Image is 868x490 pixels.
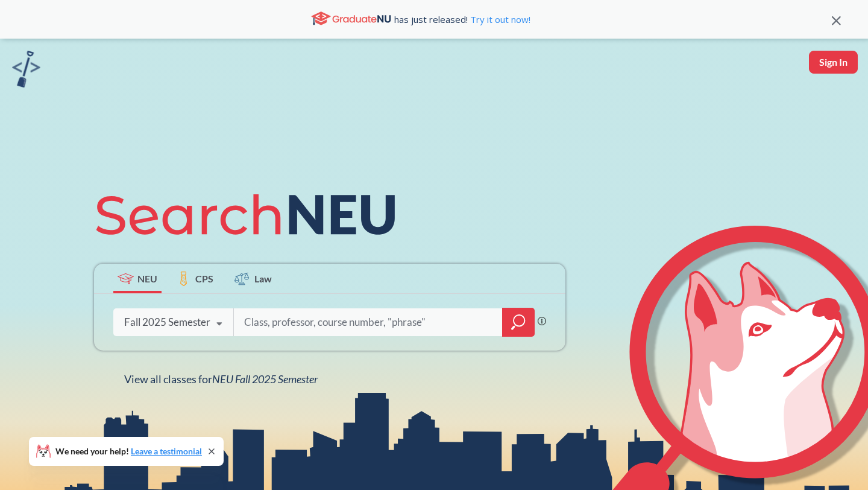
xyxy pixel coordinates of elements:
svg: magnifying glass [511,314,526,331]
button: Sign In [809,51,858,74]
span: has just released! [394,13,530,26]
span: NEU [137,272,157,285]
a: Leave a testimonial [131,446,202,456]
input: Class, professor, course number, "phrase" [243,310,494,335]
div: Fall 2025 Semester [124,316,210,329]
img: sandbox logo [12,51,40,87]
span: CPS [195,272,213,285]
span: Law [254,272,272,285]
div: magnifying glass [502,308,535,337]
span: NEU Fall 2025 Semester [212,372,318,386]
span: View all classes for [124,372,318,386]
a: Try it out now! [468,13,530,25]
a: sandbox logo [12,51,40,91]
span: We need your help! [55,447,202,456]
